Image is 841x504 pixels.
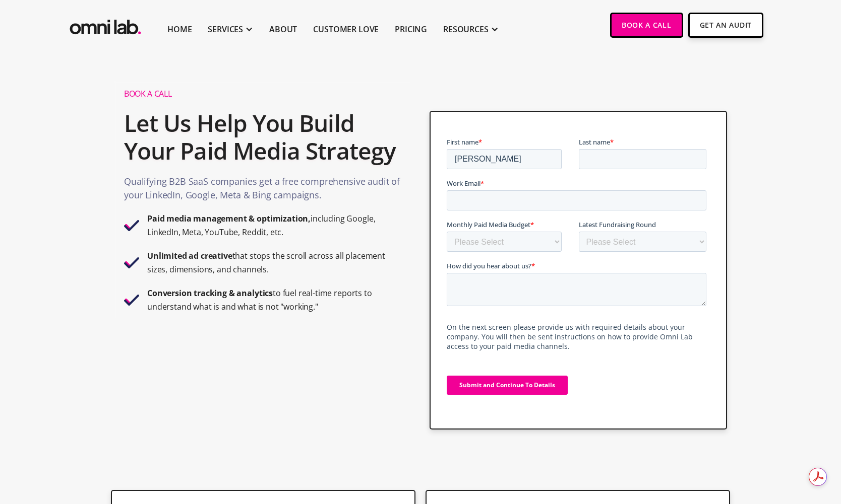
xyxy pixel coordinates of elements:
[124,89,402,99] h1: Book A Call
[124,104,402,170] h2: Let Us Help You Build Your Paid Media Strategy
[68,13,143,37] a: home
[147,213,311,224] strong: Paid media management & optimization,
[447,137,710,403] iframe: Form 0
[659,387,841,504] iframe: Chat Widget
[395,23,427,35] a: Pricing
[269,23,297,35] a: About
[313,23,379,35] a: Customer Love
[688,13,763,38] a: Get An Audit
[147,250,385,275] strong: that stops the scroll across all placement sizes, dimensions, and channels.
[147,250,232,261] strong: Unlimited ad creative
[167,23,192,35] a: Home
[610,13,683,38] a: Book a Call
[208,23,243,35] div: SERVICES
[68,13,143,37] img: Omni Lab: B2B SaaS Demand Generation Agency
[124,175,402,207] p: Qualifying B2B SaaS companies get a free comprehensive audit of your LinkedIn, Google, Meta & Bin...
[443,23,489,35] div: RESOURCES
[147,287,273,299] strong: Conversion tracking & analytics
